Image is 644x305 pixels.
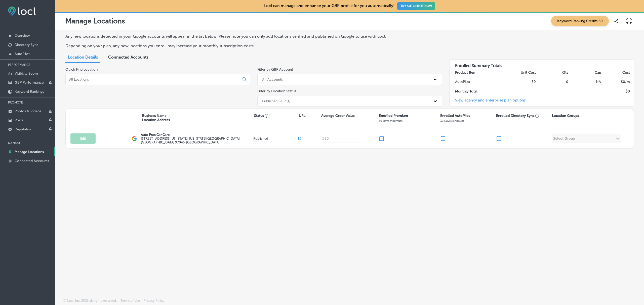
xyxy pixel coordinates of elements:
[450,87,504,96] td: Monthly Total
[69,77,238,82] input: All Locations
[15,89,44,94] p: Keyword Rankings
[67,299,117,302] p: Locl, Inc. 2025 all rights reserved.
[141,133,252,137] p: Auto Pros Car Care
[601,77,634,87] td: $ 0 /m
[144,299,165,305] a: Privacy Policy
[70,133,96,144] button: Edit
[257,67,293,72] label: Filter by GBP Account
[536,68,569,77] th: Qty
[141,137,252,144] label: [STREET_ADDRESS][US_STATE] , [US_STATE][GEOGRAPHIC_DATA], [GEOGRAPHIC_DATA] 97045, [GEOGRAPHIC_DATA]
[120,299,140,305] a: Terms of Use
[569,77,601,87] td: NA
[504,68,536,77] th: Unit Cost
[8,7,36,16] img: fda3e92497d09a02dc62c9cd864e3231.png
[257,89,296,93] label: Filter by Location Status
[440,119,464,123] p: 30 Days Minimum
[397,2,435,10] button: TRY AUTOPILOT NOW
[440,114,470,118] p: Enrolled AutoPilot
[142,114,170,122] p: Business Name Location Address
[15,159,49,163] p: Connected Accounts
[496,114,539,118] p: Enrolled Directory Sync
[552,114,579,118] p: Location Groups
[65,34,435,39] p: Any new locations detected in your Google accounts will appear in the list below. Please note you...
[15,150,44,154] p: Manage Locations
[601,87,634,96] td: $ 0
[551,16,609,26] span: Keyword Ranking Credits: 60
[262,99,290,103] div: Published GBP (1)
[15,118,23,122] p: Posts
[254,114,299,118] p: Status
[15,34,30,38] p: Overview
[65,17,125,25] p: Manage Locations
[379,114,408,118] p: Enrolled Premium
[601,68,634,77] th: Cost
[569,68,601,77] th: Cap
[15,71,38,76] p: Visibility Score
[108,55,148,60] span: Connected Accounts
[450,77,504,87] td: AutoPilot
[15,80,44,85] p: GBP Performance
[65,67,98,72] label: Quick Find Location
[15,109,41,113] p: Photos & Videos
[15,127,32,131] p: Reputation
[68,55,98,60] span: Location Details
[321,114,355,118] p: Average Order Value
[455,70,476,75] strong: Product Item
[65,43,435,48] p: Depending on your plan, any new locations you enroll may increase your monthly subscription costs.
[262,77,283,81] div: All Accounts
[504,77,536,87] td: $0
[15,52,30,56] p: AutoPilot
[379,119,403,123] p: 30 Days Minimum
[299,114,305,118] p: URL
[450,60,634,68] h3: Enrolled Summary Totals
[536,77,569,87] td: 0
[253,137,298,140] p: Published
[132,136,137,141] img: logo
[15,43,38,47] p: Directory Sync
[450,98,526,106] a: View agency and enterprise plan options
